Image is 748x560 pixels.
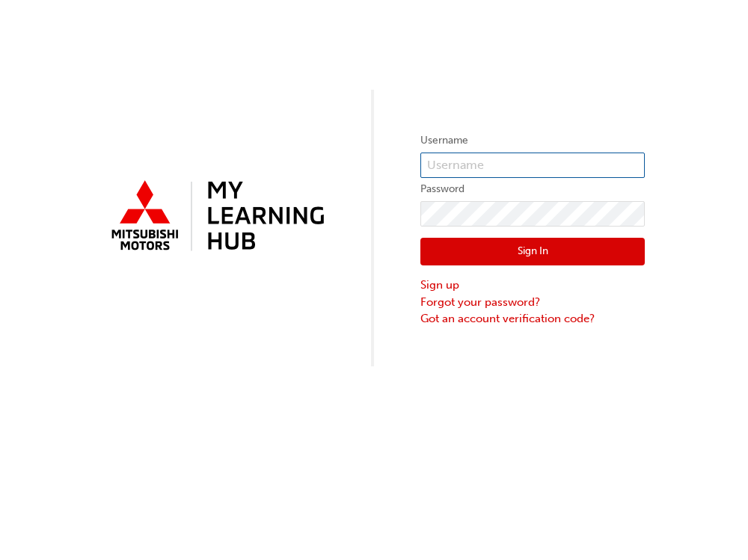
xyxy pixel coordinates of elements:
[420,277,645,294] a: Sign up
[420,310,645,327] a: Got an account verification code?
[420,180,645,198] label: Password
[420,238,645,266] button: Sign In
[103,174,328,259] img: mmal
[420,132,645,150] label: Username
[420,153,645,178] input: Username
[420,294,645,311] a: Forgot your password?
